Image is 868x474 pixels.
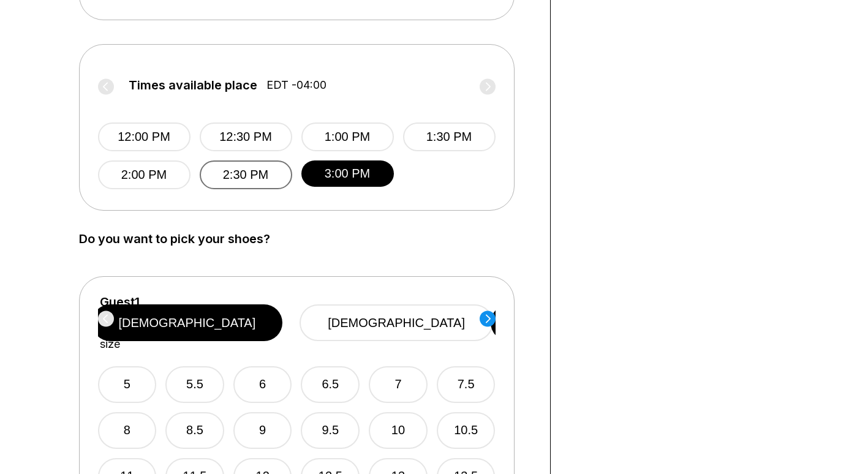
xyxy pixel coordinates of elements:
[369,366,428,403] button: 7
[403,122,496,151] button: 1:30 PM
[200,122,292,151] button: 12:30 PM
[301,122,394,151] button: 1:00 PM
[266,78,326,92] span: EDT -04:00
[98,366,157,403] button: 5
[437,412,496,449] button: 10.5
[301,412,360,449] button: 9.5
[233,366,292,403] button: 6
[100,295,140,309] label: Guest 1
[300,304,493,341] button: [DEMOGRAPHIC_DATA]
[301,160,394,187] button: 3:00 PM
[200,160,292,189] button: 2:30 PM
[369,412,428,449] button: 10
[98,160,191,189] button: 2:00 PM
[437,366,496,403] button: 7.5
[165,412,224,449] button: 8.5
[92,304,283,341] button: [DEMOGRAPHIC_DATA]
[301,366,360,403] button: 6.5
[233,412,292,449] button: 9
[79,232,532,246] label: Do you want to pick your shoes?
[165,366,224,403] button: 5.5
[98,122,191,151] button: 12:00 PM
[98,412,157,449] button: 8
[129,78,257,92] span: Times available place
